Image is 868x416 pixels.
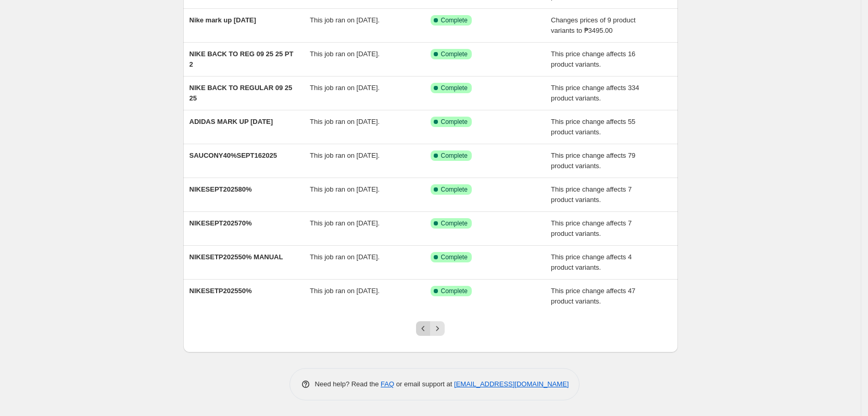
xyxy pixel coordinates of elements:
[441,84,468,92] span: Complete
[551,253,632,271] span: This price change affects 4 product variants.
[416,321,431,336] button: Previous
[315,380,381,388] span: Need help? Read the
[441,185,468,194] span: Complete
[441,253,468,261] span: Complete
[190,287,252,295] span: NIKESETP202550%
[551,185,632,204] span: This price change affects 7 product variants.
[551,84,639,102] span: This price change affects 334 product variants.
[310,118,380,125] span: This job ran on [DATE].
[190,152,277,159] span: SAUCONY40%SEPT162025
[190,185,252,193] span: NIKESEPT202580%
[441,219,468,228] span: Complete
[441,16,468,24] span: Complete
[551,219,632,237] span: This price change affects 7 product variants.
[441,152,468,160] span: Complete
[551,152,635,170] span: This price change affects 79 product variants.
[310,287,380,295] span: This job ran on [DATE].
[551,118,635,136] span: This price change affects 55 product variants.
[551,16,636,34] span: Changes prices of 9 product variants to ₱3495.00
[190,219,252,227] span: NIKESEPT202570%
[190,50,294,68] span: NIKE BACK TO REG 09 25 25 PT 2
[190,16,256,24] span: Nike mark up [DATE]
[310,152,380,159] span: This job ran on [DATE].
[310,185,380,193] span: This job ran on [DATE].
[394,380,454,388] span: or email support at
[441,118,468,126] span: Complete
[310,253,380,261] span: This job ran on [DATE].
[441,50,468,58] span: Complete
[310,219,380,227] span: This job ran on [DATE].
[551,287,635,305] span: This price change affects 47 product variants.
[430,321,445,336] button: Next
[551,50,635,68] span: This price change affects 16 product variants.
[190,84,293,102] span: NIKE BACK TO REGULAR 09 25 25
[416,321,445,336] nav: Pagination
[441,287,468,295] span: Complete
[310,84,380,92] span: This job ran on [DATE].
[310,16,380,24] span: This job ran on [DATE].
[310,50,380,58] span: This job ran on [DATE].
[454,380,569,388] a: [EMAIL_ADDRESS][DOMAIN_NAME]
[190,118,273,125] span: ADIDAS MARK UP [DATE]
[381,380,394,388] a: FAQ
[190,253,283,261] span: NIKESETP202550% MANUAL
